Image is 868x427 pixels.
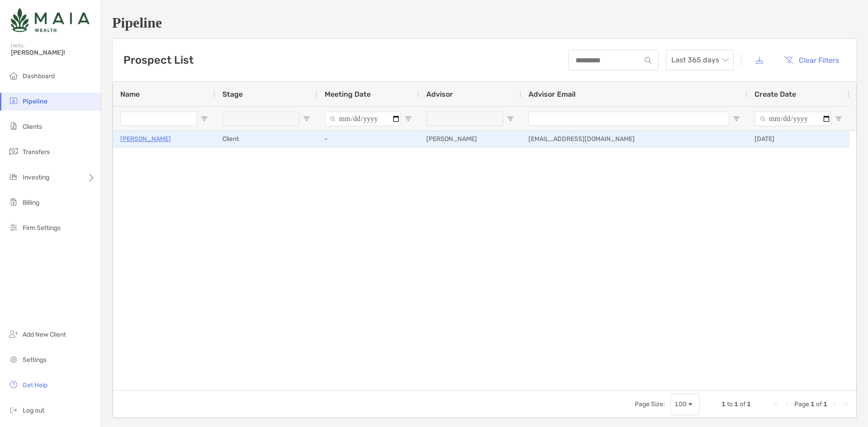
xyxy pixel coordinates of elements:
[426,90,453,99] span: Advisor
[23,98,47,105] span: Pipeline
[727,400,733,408] span: to
[528,90,576,99] span: Advisor Email
[8,197,19,207] img: billing icon
[317,131,419,147] div: -
[8,171,19,182] img: investing icon
[8,146,19,157] img: transfers icon
[8,121,19,131] img: clients icon
[722,400,726,408] span: 1
[23,148,50,156] span: Transfers
[8,404,19,415] img: logout icon
[635,400,665,408] div: Page Size:
[8,95,19,106] img: pipeline icon
[8,354,19,365] img: settings icon
[842,401,849,408] div: Last Page
[325,112,401,126] input: Meeting Date Filter Input
[670,394,700,415] div: Page Size
[23,331,66,338] span: Add New Client
[734,400,738,408] span: 1
[747,400,751,408] span: 1
[755,112,831,126] input: Create Date Filter Input
[23,72,55,80] span: Dashboard
[11,4,90,36] img: Zoe Logo
[419,131,521,147] div: [PERSON_NAME]
[23,224,61,232] span: Firm Settings
[740,400,745,408] span: of
[120,112,197,126] input: Name Filter Input
[23,407,44,414] span: Log out
[794,400,809,408] span: Page
[123,54,193,66] h3: Prospect List
[521,131,747,147] div: [EMAIL_ADDRESS][DOMAIN_NAME]
[777,50,846,70] button: Clear Filters
[528,112,729,126] input: Advisor Email Filter Input
[325,90,371,99] span: Meeting Date
[8,70,19,81] img: dashboard icon
[835,115,842,122] button: Open Filter Menu
[120,90,140,99] span: Name
[773,401,780,408] div: First Page
[303,115,310,122] button: Open Filter Menu
[23,381,47,389] span: Get Help
[811,400,815,408] span: 1
[120,133,171,145] a: [PERSON_NAME]
[675,400,687,408] div: 100
[215,131,317,147] div: Client
[831,401,838,408] div: Next Page
[112,14,857,31] h1: Pipeline
[8,328,19,339] img: add_new_client icon
[222,90,243,99] span: Stage
[755,90,796,99] span: Create Date
[783,401,791,408] div: Previous Page
[747,131,849,147] div: [DATE]
[816,400,822,408] span: of
[733,115,740,122] button: Open Filter Menu
[23,123,42,131] span: Clients
[23,174,49,181] span: Investing
[823,400,827,408] span: 1
[8,222,19,233] img: firm-settings icon
[507,115,514,122] button: Open Filter Menu
[8,379,19,390] img: get-help icon
[671,50,728,70] span: Last 365 days
[645,57,651,64] img: input icon
[201,115,208,122] button: Open Filter Menu
[405,115,412,122] button: Open Filter Menu
[23,199,39,206] span: Billing
[11,49,95,56] span: [PERSON_NAME]!
[23,356,47,364] span: Settings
